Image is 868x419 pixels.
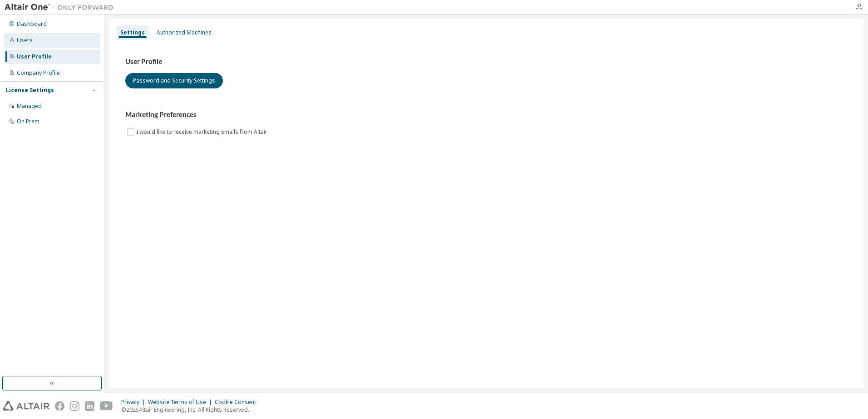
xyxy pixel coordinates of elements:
div: Managed [17,102,42,110]
img: altair_logo.svg [3,401,49,411]
div: Settings [120,29,145,36]
div: License Settings [6,87,54,94]
div: Privacy [121,399,148,406]
div: On Prem [17,118,39,125]
img: youtube.svg [100,401,113,411]
div: Website Terms of Use [148,399,215,406]
img: linkedin.svg [85,401,94,411]
label: I would like to receive marketing emails from Altair [136,127,269,137]
div: Authorized Machines [157,29,212,36]
h3: Marketing Preferences [125,110,847,119]
div: Users [17,37,33,44]
div: Company Profile [17,69,60,77]
img: facebook.svg [55,401,64,411]
p: © 2025 Altair Engineering, Inc. All Rights Reserved. [121,406,261,414]
img: Altair One [5,3,118,12]
h3: User Profile [125,57,847,66]
div: Cookie Consent [215,399,261,406]
div: User Profile [17,53,52,60]
img: instagram.svg [70,401,79,411]
button: Password and Security Settings [125,73,223,88]
div: Dashboard [17,20,47,28]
